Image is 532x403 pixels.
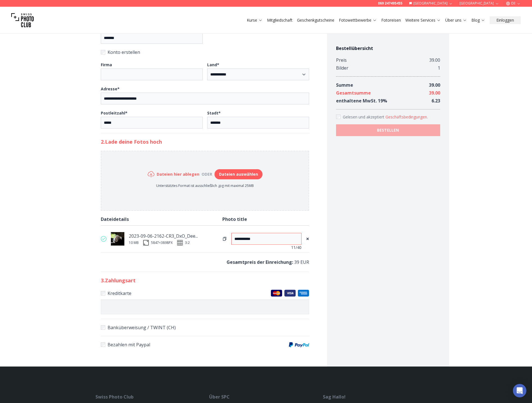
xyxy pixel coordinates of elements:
label: Konto erstellen [101,48,309,56]
img: Swiss photo club [11,9,34,31]
a: 069 247495455 [378,1,402,6]
div: Summe [336,81,353,89]
a: Über uns [445,17,467,23]
span: 11 /40 [291,245,302,250]
b: Postleitzahl * [101,110,127,116]
a: Mitgliedschaft [267,17,293,23]
div: Gesamtsumme [336,89,371,97]
span: 39.00 [429,90,440,96]
button: Accept termsGelesen und akzeptiert [385,114,428,120]
div: oder [199,171,214,177]
h4: Bestellübersicht [336,45,440,52]
button: Fotowettbewerbe [337,16,379,24]
img: American Express [298,290,309,297]
span: Gelesen und akzeptiert [343,114,385,120]
button: Geschenkgutscheine [295,16,337,24]
label: Bezahlen mit Paypal [101,341,309,349]
button: Blog [469,16,487,24]
a: Fotoreisen [381,17,401,23]
img: valid [101,236,106,242]
select: Land* [207,68,309,80]
label: Kreditkarte [101,289,309,297]
img: size [143,240,149,246]
input: Accept terms [336,115,341,119]
a: Blog [471,17,485,23]
div: Über SPC [209,393,323,400]
img: Paypal [289,342,309,347]
input: KreditkarteMaster CardsVisaAmerican Express [101,291,105,296]
div: Preis [336,56,347,64]
div: Open Intercom Messenger [513,384,526,397]
input: Adresse* [101,93,309,104]
button: Mitgliedschaft [265,16,295,24]
div: enthaltene MwSt. 19 % [336,97,387,105]
img: ratio [177,240,183,246]
div: 10 MB [129,241,139,245]
a: Geschenkgutscheine [297,17,334,23]
img: Visa [284,290,296,297]
div: Sag Hallo! [323,393,437,400]
label: Banküberweisung / TWINT (CH) [101,324,309,331]
input: Instagram-Benutzername [101,32,203,44]
b: Stadt * [207,110,221,116]
span: × [306,235,309,243]
b: BESTELLEN [377,127,399,133]
input: Stadt* [207,117,309,129]
div: 5847 × 3898 PX [151,241,173,245]
span: 3:2 [185,241,190,245]
button: BESTELLEN [336,124,440,136]
iframe: Sicherer Eingaberahmen für Kartenzahlungen [104,304,305,310]
a: Kurse [247,17,262,23]
p: Unterstütztes Format ist ausschließlich .jpg mit maximal 25MB [148,184,262,188]
button: Einloggen [490,16,521,24]
h6: Dateien hier ablegen [157,171,199,177]
b: Land * [207,62,219,67]
input: Bezahlen mit PaypalPaypal [101,342,105,347]
p: 39 EUR [101,258,309,266]
b: Adresse * [101,86,120,91]
button: Kurse [245,16,265,24]
img: thumb [111,232,124,246]
img: Master Cards [271,290,282,297]
div: Photo title [222,215,309,223]
span: 6.23 [431,98,440,104]
span: 39.00 [429,82,440,88]
input: Postleitzahl* [101,117,203,129]
button: Dateien auswählen [214,169,262,179]
div: Dateidetails [101,215,222,223]
input: Konto erstellen [101,50,105,54]
div: 1 [438,64,440,72]
h2: 3 . Zahlungsart [101,276,309,284]
a: Fotowettbewerbe [339,17,377,23]
input: Firma [101,68,203,80]
b: Gesamtpreis der Einreichung : [227,259,293,265]
div: 39.00 [429,56,440,64]
b: Firma [101,62,112,67]
div: Swiss Photo Club [95,393,209,400]
div: Bilder [336,64,348,72]
a: Weitere Services [405,17,441,23]
div: 2023-09-06-2162-CR3_DxO_Dee... [129,232,198,240]
h2: 2. Lade deine Fotos hoch [101,138,309,146]
input: Banküberweisung / TWINT (CH) [101,325,105,330]
button: Weitere Services [403,16,443,24]
button: Über uns [443,16,469,24]
button: Fotoreisen [379,16,403,24]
